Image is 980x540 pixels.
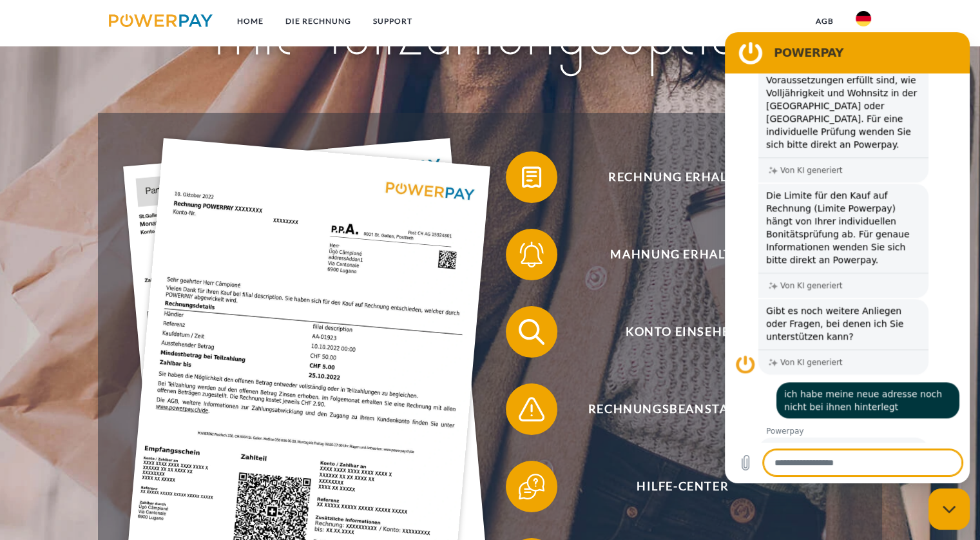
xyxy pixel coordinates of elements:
span: Konto einsehen [524,306,840,358]
a: agb [805,10,845,33]
img: qb_warning.svg [515,393,548,425]
button: Hilfe-Center [506,461,841,512]
span: Rechnung erhalten? [524,151,840,203]
img: logo-powerpay.svg [109,14,213,27]
a: DIE RECHNUNG [274,10,362,33]
a: SUPPORT [362,10,423,33]
button: Rechnung erhalten? [506,151,841,203]
img: qb_bell.svg [515,238,548,271]
img: qb_search.svg [515,316,548,348]
iframe: Schaltfläche zum Öffnen des Messaging-Fensters; Konversation läuft [928,488,970,530]
a: Home [226,10,274,33]
span: Rechnungsbeanstandung [524,383,840,435]
img: de [856,11,871,26]
span: Hilfe-Center [524,461,840,512]
button: Mahnung erhalten? [506,229,841,280]
iframe: Messaging-Fenster [725,32,970,483]
button: Rechnungsbeanstandung [506,383,841,435]
span: Mahnung erhalten? [524,229,840,280]
img: qb_help.svg [515,470,548,503]
button: Konto einsehen [506,306,841,358]
img: qb_bill.svg [515,161,548,193]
